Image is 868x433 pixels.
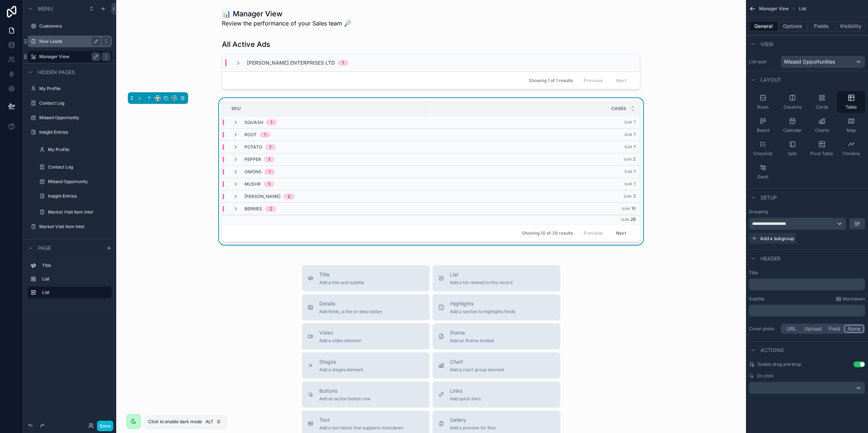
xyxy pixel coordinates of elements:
label: List [42,276,109,282]
button: DetailsAdd fields, a title or description [302,294,430,320]
button: Checklist [749,138,777,159]
button: HighlightsAdd a section to highlights fields [433,294,560,320]
span: 1 [634,169,636,174]
button: General [749,21,778,31]
button: Calendar [778,114,806,136]
span: Add an iframe embed [450,338,494,344]
span: Add a stages element [319,367,363,373]
label: My Profile [48,147,110,153]
span: PEPPER [244,157,261,162]
button: ButtonsAdd an action button row [302,381,430,408]
span: Menu [38,5,53,12]
span: Markdown [843,296,865,302]
label: Title [42,263,109,268]
button: ListAdd a list related to this record [433,265,560,291]
label: List type [749,59,778,65]
small: Sum [624,182,632,186]
label: List [42,290,106,295]
label: Missed Opportunity [48,179,110,185]
span: Add fields, a title or description [319,309,382,315]
div: 2 [269,206,272,212]
span: Add a video element [319,338,361,344]
label: Insight Entries [39,129,110,135]
span: Rows [757,104,768,110]
span: Stages [319,358,363,365]
div: 1 [264,132,266,138]
button: Upload [801,325,825,333]
span: Setup [760,194,777,201]
label: Insight Entries [48,193,110,199]
label: Title [749,270,865,276]
span: Click to enable dark mode [148,419,202,425]
div: 1 [342,60,344,66]
button: Board [749,114,777,136]
small: Sum [621,218,629,222]
label: Manager View [39,54,97,60]
button: Rows [749,91,777,113]
span: Showing 10 of 39 results [522,230,573,236]
button: LinksAdd quick links [433,381,560,408]
label: Customers [39,23,110,29]
a: Markdown [836,296,865,302]
span: View [760,41,774,48]
button: Split [778,138,806,159]
label: Market Visit Item Intel [39,224,110,230]
button: Next [611,227,631,239]
label: Missed Opportunity [39,115,110,121]
div: scrollable content [749,305,865,316]
button: Fields [807,21,836,31]
span: Add a chart group element [450,367,504,373]
span: Gantt [757,174,768,180]
span: SQUASH [244,120,263,125]
span: Enable drag and drop [758,361,801,367]
button: VideoAdd a video element [302,323,430,349]
label: New Leads [39,39,97,44]
span: Table [845,104,857,110]
small: Sum [624,120,632,124]
span: Add quick links [450,396,481,402]
span: Checklist [753,151,772,157]
span: Pivot Table [810,151,833,157]
button: Pivot Table [808,138,836,159]
span: Add a preview for files [450,425,496,431]
span: On click [757,373,774,379]
div: 1 [268,181,270,187]
span: Chart [450,358,504,365]
span: Video [319,329,361,336]
small: Sum [624,170,632,174]
a: Market Visit Item Intel [48,209,110,215]
span: Layout [760,76,781,84]
span: Map [847,128,856,133]
small: Sum [624,145,632,149]
div: 1 [271,120,272,125]
label: Contact Log [48,164,110,170]
span: 16 [631,206,636,211]
span: 3 [633,193,636,199]
button: Visibility [836,21,865,31]
small: Sum [622,207,630,211]
button: URL [782,325,801,333]
button: Charts [808,114,836,136]
span: ONIONS [244,169,261,175]
span: MUSHR [244,181,261,187]
span: SKU [231,106,241,112]
label: My Profile [39,86,110,92]
label: Contact Log [39,100,110,106]
span: Board [757,128,769,133]
div: 1 [269,169,271,175]
span: Cases [611,106,626,112]
span: Add a title and subtitle [319,280,364,286]
span: List [799,6,806,12]
div: 1 [269,144,271,150]
small: Sum [624,157,632,161]
span: Links [450,387,481,394]
span: List [450,271,512,278]
label: Cover photo [749,326,778,332]
span: Highlights [450,300,515,307]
